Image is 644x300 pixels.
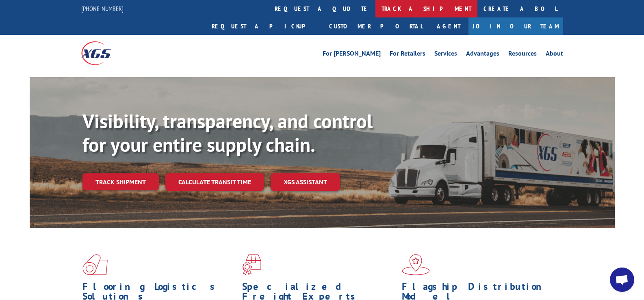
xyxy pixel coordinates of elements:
a: [PHONE_NUMBER] [81,4,124,13]
a: Track shipment [82,173,159,190]
a: Services [434,50,457,59]
img: xgs-icon-total-supply-chain-intelligence-red [82,254,108,275]
a: Join Our Team [468,17,563,35]
a: Request a pickup [206,17,323,35]
a: XGS ASSISTANT [271,173,340,191]
b: Visibility, transparency, and control for your entire supply chain. [82,108,373,157]
a: Customer Portal [323,17,429,35]
a: About [546,50,563,59]
div: Open chat [610,268,634,292]
img: xgs-icon-focused-on-flooring-red [242,254,261,275]
a: Calculate transit time [165,173,264,191]
a: Advantages [466,50,499,59]
a: For Retailers [390,50,425,59]
img: xgs-icon-flagship-distribution-model-red [402,254,430,275]
a: Agent [429,17,468,35]
a: Resources [508,50,537,59]
a: For [PERSON_NAME] [323,50,381,59]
